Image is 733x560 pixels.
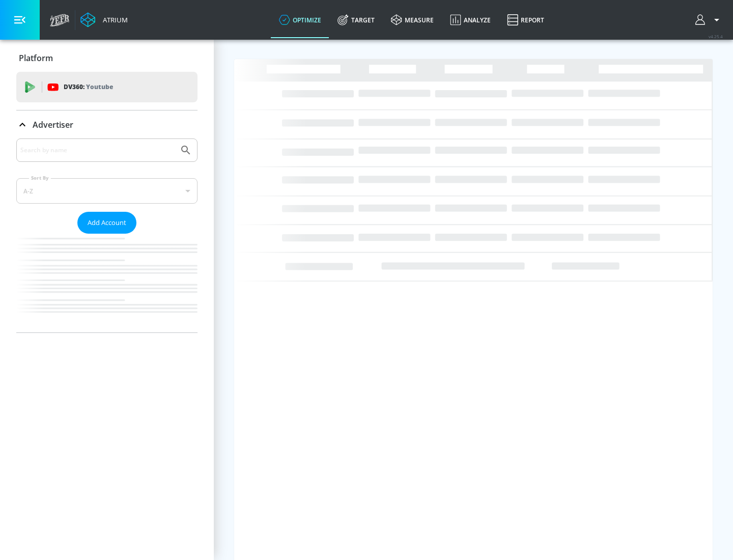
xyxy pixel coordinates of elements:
p: Platform [19,52,53,64]
p: DV360: [64,81,113,93]
nav: list of Advertiser [16,234,198,332]
input: Search by name [20,144,175,157]
div: DV360: Youtube [16,72,198,102]
div: Atrium [99,15,128,24]
a: Target [329,2,383,38]
div: Advertiser [16,110,198,139]
a: measure [383,2,442,38]
span: v 4.25.4 [709,34,723,39]
label: Sort By [29,175,51,181]
a: optimize [271,2,329,38]
div: Platform [16,44,198,72]
a: Analyze [442,2,499,38]
span: Add Account [88,217,126,229]
a: Report [499,2,552,38]
div: A-Z [16,178,198,204]
p: Youtube [86,81,113,92]
div: Advertiser [16,138,198,332]
a: Atrium [80,12,128,27]
p: Advertiser [33,119,73,130]
button: Add Account [77,212,136,234]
